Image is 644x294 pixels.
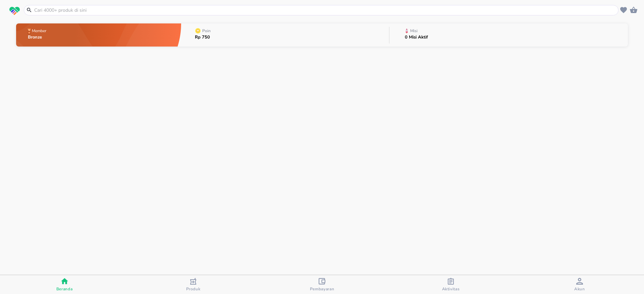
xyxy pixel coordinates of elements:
span: Pembayaran [310,286,334,292]
button: Produk [129,275,258,294]
button: Pembayaran [258,275,386,294]
button: MemberBronze [16,22,181,48]
img: logo_swiperx_s.bd005f3b.svg [9,7,20,15]
button: Akun [515,275,644,294]
span: Akun [574,286,585,292]
span: Produk [186,286,201,292]
button: Aktivitas [386,275,515,294]
input: Cari 4000+ produk di sini [34,7,617,14]
p: Poin [202,29,211,33]
p: Misi [410,29,418,33]
p: 0 Misi Aktif [405,35,428,40]
p: Member [32,29,46,33]
p: Bronze [28,35,48,40]
span: Beranda [56,286,73,292]
p: Rp 750 [195,35,212,40]
span: Aktivitas [442,286,460,292]
button: PoinRp 750 [181,22,389,48]
button: Misi0 Misi Aktif [389,22,628,48]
